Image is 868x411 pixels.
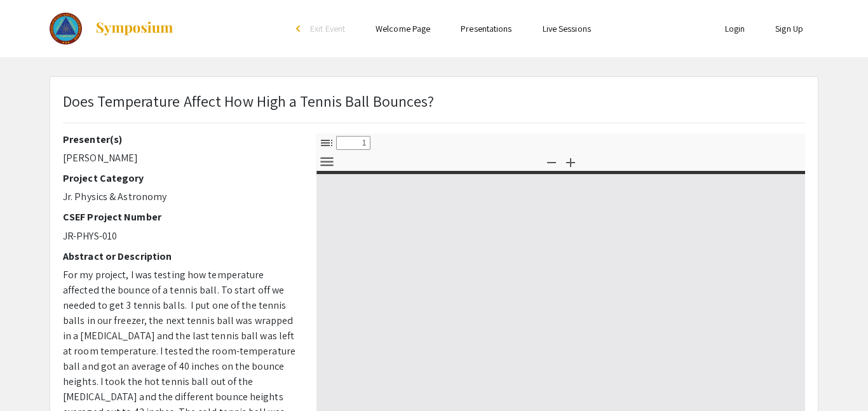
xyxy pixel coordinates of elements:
img: Symposium by ForagerOne [95,21,174,36]
a: Live Sessions [543,23,591,34]
button: Tools [316,152,337,171]
a: Sign Up [775,23,803,34]
a: Presentations [461,23,512,34]
p: Jr. Physics & Astronomy [63,189,297,205]
div: arrow_back_ios [296,25,304,32]
button: Toggle Sidebar [316,133,337,152]
a: Login [725,23,745,34]
h2: Project Category [63,172,297,184]
p: [PERSON_NAME] [63,151,297,166]
p: JR-PHYS-010 [63,229,297,244]
a: Welcome Page [376,23,430,34]
p: Does Temperature Affect How High a Tennis Ball Bounces? [63,90,435,112]
h2: Abstract or Description [63,250,297,262]
input: Page [336,136,370,150]
button: Zoom Out [541,152,562,171]
a: The 2023 Colorado Science & Engineering Fair [50,13,174,44]
button: Zoom In [560,152,581,171]
span: Exit Event [310,23,345,34]
h2: Presenter(s) [63,133,297,145]
h2: CSEF Project Number [63,211,297,223]
img: The 2023 Colorado Science & Engineering Fair [50,13,82,44]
